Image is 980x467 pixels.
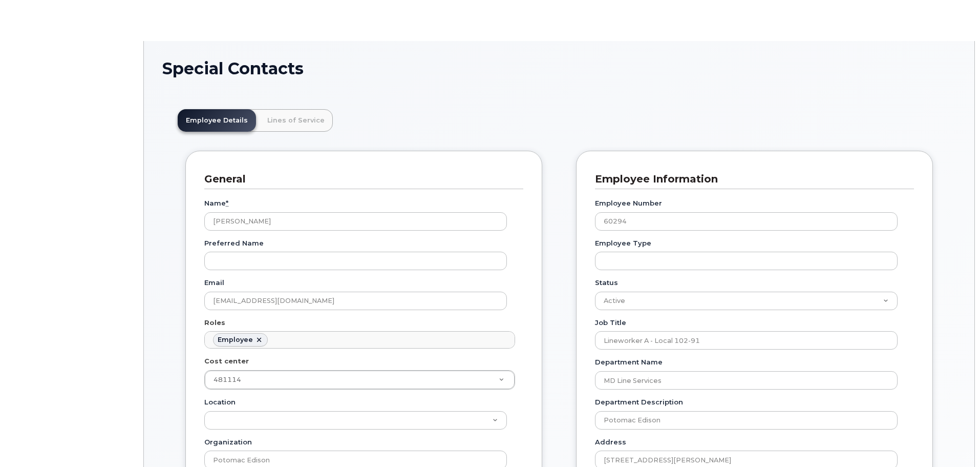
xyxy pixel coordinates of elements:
label: Employee Type [595,238,651,248]
label: Roles [204,318,225,328]
h3: General [204,172,516,186]
h3: Employee Information [595,172,906,186]
a: Lines of Service [259,109,333,132]
label: Name [204,198,228,208]
h1: Special Contacts [162,59,956,77]
abbr: required [226,199,228,207]
label: Status [595,278,618,288]
label: Organization [204,437,252,447]
label: Job Title [595,318,626,328]
label: Preferred Name [204,238,264,248]
div: Employee [218,336,253,344]
label: Department Name [595,357,663,367]
label: Address [595,437,626,447]
label: Location [204,397,236,407]
span: 481114 [214,376,241,383]
label: Cost center [204,356,249,366]
label: Employee Number [595,198,662,208]
label: Department Description [595,397,683,407]
label: Email [204,278,224,288]
a: 481114 [205,371,515,389]
a: Employee Details [178,109,256,132]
